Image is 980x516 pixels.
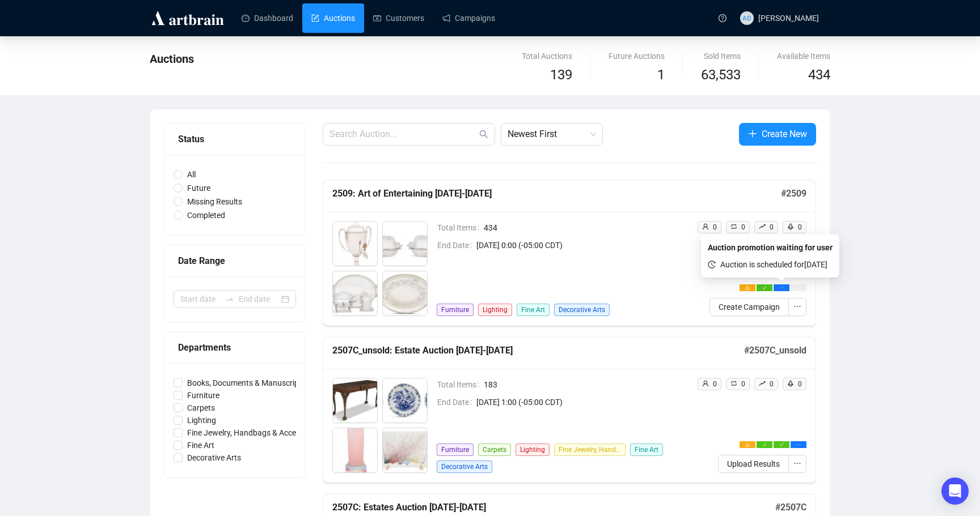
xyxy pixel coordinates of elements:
[657,67,665,83] span: 1
[323,180,816,326] a: 2509: Art of Entertaining [DATE]-[DATE]#2509Total Items434End Date[DATE] 0:00 (-05:00 CDT)Furnitu...
[183,427,326,439] span: Fine Jewelry, Handbags & Accessories
[741,223,745,231] span: 0
[759,223,766,230] span: rise
[178,340,292,355] div: Departments
[478,443,511,456] span: Carpets
[383,428,427,472] img: 29_1.jpg
[787,223,794,230] span: rocket
[333,428,377,472] img: 28_1.jpg
[239,293,279,305] input: End date
[437,304,474,316] span: Furniture
[332,344,744,357] h5: 2507C_unsold: Estate Auction [DATE]-[DATE]
[742,12,751,23] span: AD
[701,65,741,86] span: 63,533
[437,460,492,473] span: Decorative Arts
[437,239,476,251] span: End Date
[554,443,626,456] span: Fine Jewelry, Handbags & Accessories
[183,377,310,389] span: Books, Documents & Manuscripts
[225,295,234,304] span: swap-right
[741,380,745,388] span: 0
[333,271,377,315] img: 3_1.jpg
[758,14,819,23] span: [PERSON_NAME]
[517,304,550,316] span: Fine Art
[762,285,767,290] span: check
[793,459,801,467] span: ellipsis
[713,223,717,231] span: 0
[798,223,802,231] span: 0
[330,127,477,141] input: Search Auction...
[730,223,737,230] span: retweet
[508,123,596,145] span: Newest First
[775,501,806,514] h5: # 2507C
[745,442,750,447] span: warning
[332,501,775,514] h5: 2507C: Estates Auction [DATE]-[DATE]
[516,443,550,456] span: Lighting
[727,458,780,470] span: Upload Results
[383,271,427,315] img: 4_1.jpg
[522,50,572,62] div: Total Auctions
[225,295,234,304] span: to
[183,209,230,221] span: Completed
[709,298,789,316] button: Create Campaign
[798,380,802,388] span: 0
[701,50,741,62] div: Sold Items
[550,67,572,83] span: 139
[478,304,512,316] span: Lighting
[770,223,774,231] span: 0
[373,3,424,33] a: Customers
[748,129,757,138] span: plus
[796,442,801,447] span: ellipsis
[708,261,716,268] span: history
[719,301,780,313] span: Create Campaign
[150,9,226,27] img: logo
[437,378,484,391] span: Total Items
[484,221,688,234] span: 434
[762,442,767,447] span: check
[437,221,484,234] span: Total Items
[484,378,688,391] span: 183
[781,187,806,201] h5: # 2509
[745,285,750,290] span: warning
[787,380,794,387] span: rocket
[720,260,827,269] span: Auction is scheduled for [DATE]
[242,3,293,33] a: Dashboard
[437,396,476,408] span: End Date
[702,223,709,230] span: user
[383,378,427,423] img: 11_1.jpg
[178,254,292,268] div: Date Range
[779,285,784,290] span: ellipsis
[183,168,200,181] span: All
[323,337,816,483] a: 2507C_unsold: Estate Auction [DATE]-[DATE]#2507C_unsoldTotal Items183End Date[DATE] 1:00 (-05:00 ...
[744,344,806,357] h5: # 2507C_unsold
[630,443,663,456] span: Fine Art
[713,380,717,388] span: 0
[808,67,830,83] span: 434
[762,127,807,141] span: Create New
[183,195,247,208] span: Missing Results
[183,389,224,402] span: Furniture
[332,187,781,201] h5: 2509: Art of Entertaining [DATE]-[DATE]
[442,3,495,33] a: Campaigns
[183,439,219,451] span: Fine Art
[183,451,246,464] span: Decorative Arts
[476,396,688,408] span: [DATE] 1:00 (-05:00 CDT)
[479,130,488,139] span: search
[779,442,784,447] span: check
[770,380,774,388] span: 0
[150,52,194,66] span: Auctions
[183,414,221,427] span: Lighting
[333,221,377,266] img: 1_1.jpg
[183,182,215,194] span: Future
[739,123,816,146] button: Create New
[718,455,789,473] button: Upload Results
[777,50,830,62] div: Available Items
[609,50,665,62] div: Future Auctions
[554,304,610,316] span: Decorative Arts
[383,221,427,266] img: 2_1.jpg
[178,132,292,146] div: Status
[941,477,969,505] div: Open Intercom Messenger
[759,380,766,387] span: rise
[311,3,355,33] a: Auctions
[333,378,377,423] img: 8_1.jpg
[180,293,221,305] input: Start date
